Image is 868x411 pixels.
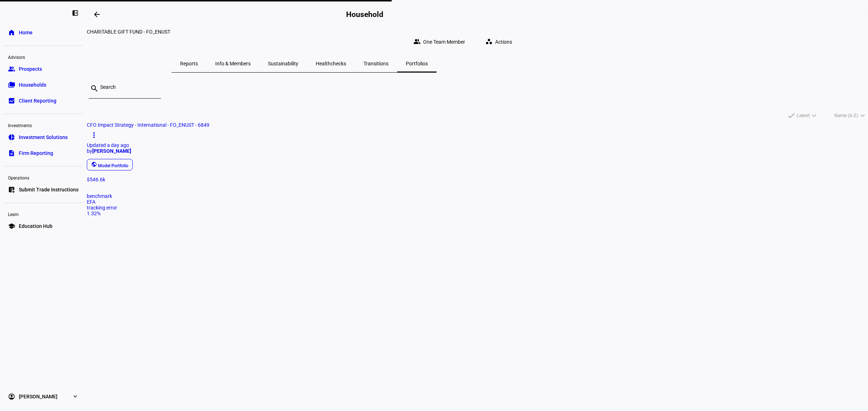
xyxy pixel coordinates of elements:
span: Name (A-Z) [834,111,858,120]
mat-icon: group [413,38,421,45]
eth-mat-symbol: group [8,65,15,73]
button: One Team Member [408,35,474,49]
a: CFO Impact Strategy - International - FO_ENUST - 6849Updated a day agoby[PERSON_NAME]$546.6kbench... [87,122,868,216]
span: Education Hub [19,222,52,230]
span: Investment Solutions [19,134,68,141]
mat-icon: more_vert [90,131,98,139]
eth-mat-symbol: expand_more [72,393,79,400]
input: Search [100,84,155,90]
b: [PERSON_NAME] [92,148,131,154]
span: tracking error [87,205,117,211]
mat-icon: search [90,84,99,93]
mat-icon: done [787,111,796,120]
span: Portfolios [406,61,428,66]
span: [PERSON_NAME] [19,393,58,400]
span: Actions [495,35,512,49]
eth-mat-symbol: folder_copy [8,81,15,88]
button: Actions [480,35,521,49]
span: Home [19,29,33,36]
eth-mat-symbol: pie_chart [8,134,15,141]
eth-mat-symbol: school [8,222,15,230]
span: Households [19,81,46,88]
eth-mat-symbol: left_panel_close [72,9,79,17]
div: Investments [4,120,82,130]
a: homeHome [4,25,82,40]
a: bid_landscapeClient Reporting [4,94,82,108]
span: Healthchecks [316,61,346,66]
eth-mat-symbol: home [8,29,15,36]
div: Updated a day ago [87,142,868,148]
span: Info & Members [215,61,251,66]
div: Learn [4,209,82,219]
div: Advisors [4,52,82,62]
a: groupProspects [4,62,82,76]
eth-mat-symbol: bid_landscape [8,97,15,104]
span: One Team Member [423,35,465,49]
span: Prospects [19,65,42,73]
span: 1.32% [87,211,101,216]
span: EFA [87,199,95,205]
span: Submit Trade Instructions [19,186,78,193]
mat-icon: arrow_backwards [93,10,101,19]
span: Reports [180,61,198,66]
eth-quick-actions: Actions [474,35,521,49]
div: by [87,148,868,154]
eth-mat-symbol: list_alt_add [8,186,15,193]
span: benchmark [87,193,112,199]
a: pie_chartInvestment Solutions [4,130,82,144]
eth-mat-symbol: description [8,150,15,157]
h2: Household [346,10,383,19]
span: Client Reporting [19,97,56,104]
span: Firm Reporting [19,150,53,157]
a: descriptionFirm Reporting [4,146,82,160]
div: Operations [4,172,82,182]
span: Latest [797,111,810,120]
span: Sustainability [268,61,298,66]
mat-icon: workspaces [485,38,493,45]
span: Transitions [363,61,388,66]
div: $546.6k [87,177,868,182]
eth-mat-symbol: account_circle [8,393,15,400]
a: folder_copyHouseholds [4,78,82,92]
div: CHARITABLE GIFT FUND - FO_ENUST [87,29,521,35]
span: CFO Impact Strategy - International - FO_ENUST - 6849 [87,122,209,128]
